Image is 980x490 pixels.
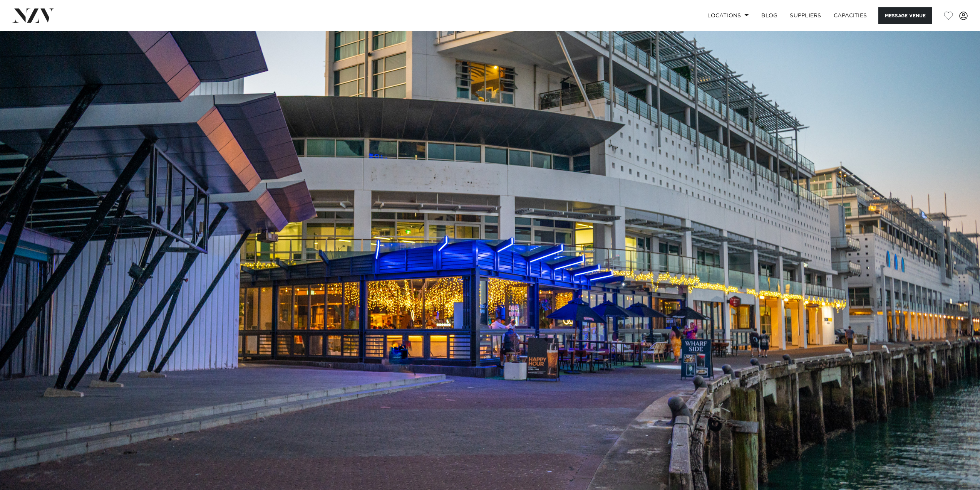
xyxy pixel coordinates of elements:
a: Capacities [828,7,873,24]
a: Locations [701,7,755,24]
a: BLOG [755,7,784,24]
button: Message Venue [878,7,932,24]
img: nzv-logo.png [12,8,54,22]
a: SUPPLIERS [784,7,827,24]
